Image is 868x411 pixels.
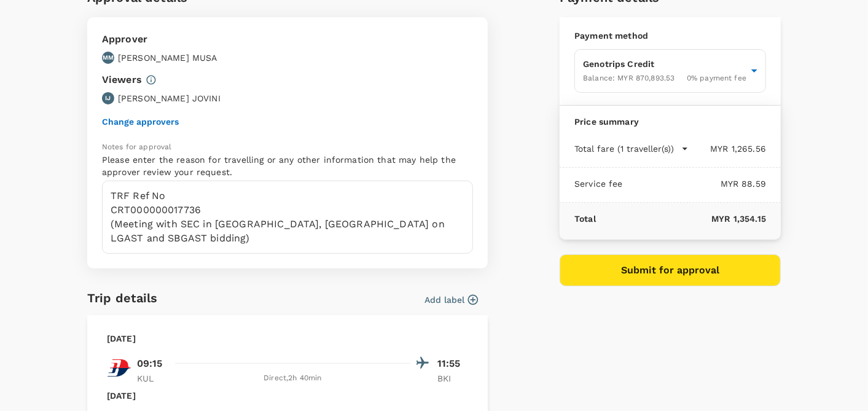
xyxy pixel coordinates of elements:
[689,143,766,155] p: MYR 1,265.56
[87,288,158,308] h6: Trip details
[574,178,623,190] p: Service fee
[137,372,168,385] p: KUL
[596,213,766,225] p: MYR 1,354.15
[118,92,221,104] p: [PERSON_NAME] JOVINI
[574,29,766,42] p: Payment method
[574,213,596,225] p: Total
[103,53,114,62] p: MM
[560,254,781,286] button: Submit for approval
[118,52,217,64] p: [PERSON_NAME] MUSA
[105,94,111,103] p: IJ
[424,294,478,306] button: Add label
[687,74,746,82] span: 0 % payment fee
[107,332,136,345] p: [DATE]
[574,115,766,128] p: Price summary
[102,32,217,47] p: Approver
[107,356,131,380] img: MH
[102,154,473,178] p: Please enter the reason for travelling or any other information that may help the approver review...
[437,372,468,385] p: BKI
[574,143,674,155] p: Total fare (1 traveller(s))
[107,389,136,402] p: [DATE]
[623,178,766,190] p: MYR 88.59
[583,74,674,82] span: Balance : MYR 870,893.53
[583,58,746,70] p: Genotrips Credit
[574,143,689,155] button: Total fare (1 traveller(s))
[102,72,142,87] p: Viewers
[102,117,179,127] button: Change approvers
[175,372,410,385] div: Direct , 2h 40min
[137,356,163,371] p: 09:15
[574,49,766,93] div: Genotrips CreditBalance: MYR 870,893.530% payment fee
[102,141,473,154] p: Notes for approval
[437,356,468,371] p: 11:55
